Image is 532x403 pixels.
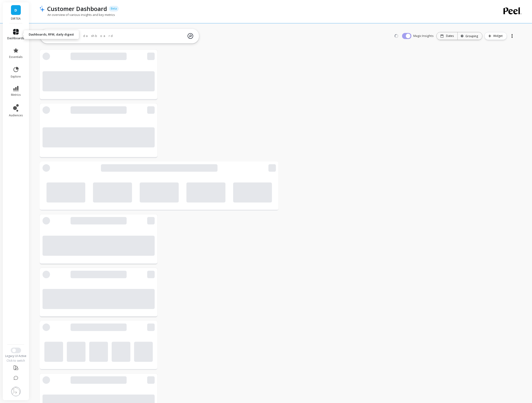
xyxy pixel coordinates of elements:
button: Switch to New UI [11,348,21,353]
div: Click to switch [3,359,29,363]
div: Grouping [462,34,478,38]
span: audiences [9,114,23,117]
button: Widget [484,32,507,40]
span: Widget [493,34,504,38]
img: header icon [39,5,45,12]
p: Dates [446,34,454,38]
div: Legacy UI Active [3,354,29,358]
img: profile picture [11,387,21,396]
span: Magic Insights [413,34,435,38]
p: DIRTEA [7,17,25,21]
span: D [15,7,17,13]
span: essentials [9,55,23,59]
span: explore [11,75,21,78]
p: An overview of various insights and key metrics [39,13,115,17]
span: metrics [11,93,21,97]
img: magic search icon [188,30,193,42]
p: Beta [109,6,119,11]
span: dashboards [7,36,25,40]
p: Customer Dashboard [47,5,107,13]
